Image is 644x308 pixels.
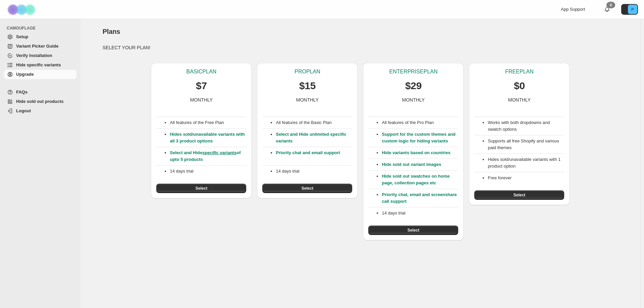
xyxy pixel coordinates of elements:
span: Upgrade [16,72,34,77]
img: Camouflage [5,0,39,19]
a: Hide sold out products [4,97,76,106]
p: PRO PLAN [294,68,320,75]
a: FAQs [4,87,76,97]
p: MONTHLY [190,97,213,103]
p: All features of the Basic Plan [276,119,352,126]
span: Logout [16,108,31,113]
button: Avatar with initials P [621,4,638,15]
p: MONTHLY [508,97,531,103]
button: Select [262,184,352,193]
span: Variant Picker Guide [16,44,58,49]
p: 14 days trial [170,168,246,175]
p: 14 days trial [382,210,458,217]
span: Setup [16,34,28,39]
button: Select [156,184,246,193]
span: Hide specific variants [16,62,61,67]
span: Select [514,192,525,198]
p: $7 [196,79,207,93]
span: App Support [561,7,585,12]
li: Supports all free Shopify and various paid themes [488,138,564,151]
a: Logout [4,106,76,116]
p: FREE PLAN [505,68,533,75]
span: Select [408,228,419,233]
p: $15 [299,79,316,93]
a: Variant Picker Guide [4,42,76,51]
p: 14 days trial [276,168,352,175]
a: Setup [4,32,76,42]
a: Verify Installation [4,51,76,60]
p: MONTHLY [402,97,425,103]
p: All features of the Free Plan [170,119,246,126]
p: MONTHLY [296,97,319,103]
p: $0 [514,79,525,93]
p: Select and Hide of upto 5 products [170,149,246,163]
li: Works with both dropdowns and swatch options [488,119,564,133]
span: Avatar with initials P [628,5,637,14]
p: Support for the custom themes and custom logic for hiding variants [382,131,458,144]
button: Select [368,226,458,235]
p: Priority chat and email support [276,149,352,163]
div: 0 [606,2,615,8]
button: Select [474,190,564,200]
span: Select [196,186,207,191]
p: Select and Hide unlimited specific variants [276,131,352,144]
p: Hides sold/unavailable variants with all 3 product options [170,131,246,144]
p: BASIC PLAN [186,68,217,75]
span: Select [302,186,313,191]
a: Upgrade [4,70,76,79]
p: Hide sold out swatches on home page, collection pages etc [382,173,458,186]
p: All features of the Pro Plan [382,119,458,126]
a: Hide specific variants [4,60,76,70]
span: FAQs [16,89,28,95]
li: Hides sold/unavailable variants with 1 product option [488,156,564,170]
span: Plans [103,28,120,35]
a: 0 [604,6,610,13]
text: P [631,7,634,11]
a: specific variants [202,150,236,155]
span: Hide sold out products [16,99,64,104]
span: CAMOUFLAGE [7,25,77,31]
p: Hide variants based on countries [382,149,458,156]
p: SELECT YOUR PLAN! [103,44,619,51]
li: Free forever [488,175,564,181]
span: Verify Installation [16,53,52,58]
p: ENTERPRISE PLAN [389,68,437,75]
p: Priority chat, email and screenshare call support [382,191,458,205]
p: Hide sold out variant images [382,161,458,168]
p: $29 [405,79,422,93]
